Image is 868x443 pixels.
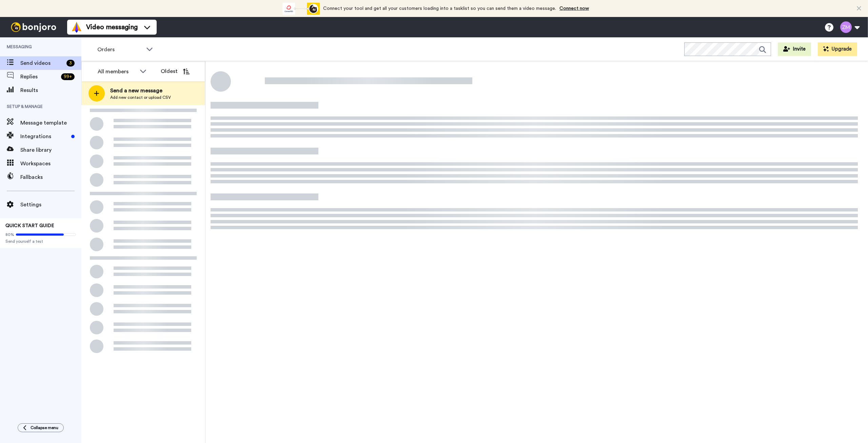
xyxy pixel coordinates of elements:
[778,42,811,56] button: Invite
[110,95,171,100] span: Add new contact or upload CSV
[20,201,81,209] span: Settings
[5,232,14,237] span: 80%
[20,59,64,67] span: Send videos
[559,6,589,11] a: Connect now
[66,60,75,67] div: 3
[20,119,81,127] span: Message template
[156,64,195,78] button: Oldest
[20,132,68,141] span: Integrations
[98,68,136,76] div: All members
[18,423,64,432] button: Collapse menu
[86,22,138,32] span: Video messaging
[8,22,59,32] img: bj-logo-header-white.svg
[20,173,81,181] span: Fallbacks
[5,239,76,244] span: Send yourself a test
[20,146,81,154] span: Share library
[5,223,54,228] span: QUICK START GUIDE
[282,3,320,15] div: animation
[20,160,81,168] span: Workspaces
[323,6,556,11] span: Connect your tool and get all your customers loading into a tasklist so you can send them a video...
[97,45,143,54] span: Orders
[110,87,171,95] span: Send a new message
[818,42,857,56] button: Upgrade
[71,22,82,33] img: vm-color.svg
[20,86,81,94] span: Results
[61,73,75,80] div: 99 +
[20,73,58,81] span: Replies
[31,425,58,430] span: Collapse menu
